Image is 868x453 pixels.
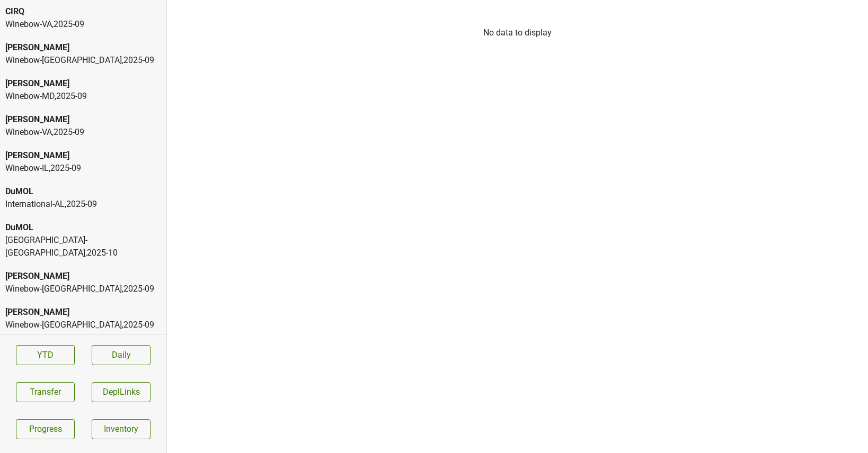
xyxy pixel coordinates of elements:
[5,90,161,103] div: Winebow-MD , 2025 - 09
[16,345,75,365] a: YTD
[5,306,161,319] div: [PERSON_NAME]
[5,185,161,198] div: DuMOL
[16,419,75,439] a: Progress
[5,18,161,31] div: Winebow-VA , 2025 - 09
[5,162,161,175] div: Winebow-IL , 2025 - 09
[92,382,150,402] button: DeplLinks
[167,26,868,39] div: No data to display
[5,221,161,234] div: DuMOL
[16,382,75,402] button: Transfer
[5,234,161,259] div: [GEOGRAPHIC_DATA]-[GEOGRAPHIC_DATA] , 2025 - 10
[5,54,161,67] div: Winebow-[GEOGRAPHIC_DATA] , 2025 - 09
[5,5,161,18] div: CIRQ
[5,319,161,331] div: Winebow-[GEOGRAPHIC_DATA] , 2025 - 09
[5,270,161,283] div: [PERSON_NAME]
[92,419,150,439] a: Inventory
[5,283,161,295] div: Winebow-[GEOGRAPHIC_DATA] , 2025 - 09
[5,198,161,211] div: International-AL , 2025 - 09
[5,126,161,139] div: Winebow-VA , 2025 - 09
[5,113,161,126] div: [PERSON_NAME]
[92,345,150,365] a: Daily
[5,149,161,162] div: [PERSON_NAME]
[5,41,161,54] div: [PERSON_NAME]
[5,77,161,90] div: [PERSON_NAME]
